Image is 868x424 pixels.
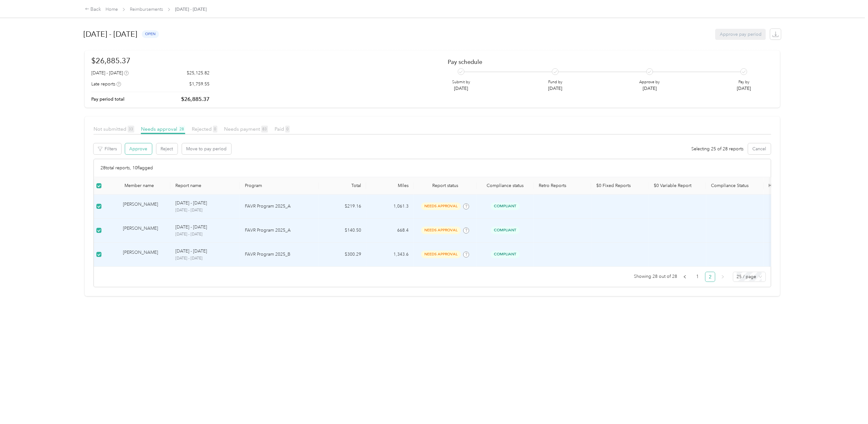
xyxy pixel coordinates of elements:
[833,389,868,424] iframe: Everlance-gr Chat Button Frame
[596,183,644,188] p: $0 Fixed Reports
[123,225,165,236] div: [PERSON_NAME]
[640,85,660,92] p: [DATE]
[170,177,240,195] th: Report name
[769,183,816,188] p: High % manual trips
[721,275,725,279] span: right
[421,203,461,210] span: needs approval
[705,272,715,282] li: 2
[491,227,520,234] span: Compliant
[94,159,771,177] div: 28 total reports, 10 flagged
[175,208,235,213] p: [DATE] - [DATE]
[175,6,207,13] span: [DATE] - [DATE]
[634,272,677,281] span: Showing 28 out of 28
[128,126,134,133] span: 33
[245,203,314,210] p: FAVR Program 2025_A
[91,96,124,103] p: Pay period total
[733,272,766,282] div: Page Size
[189,81,209,87] p: $1,759.55
[182,143,231,154] button: Move to pay period
[737,272,762,282] span: 25 / page
[213,126,217,133] span: 0
[94,143,121,154] button: Filters
[245,251,314,258] p: FAVR Program 2025_B
[240,195,319,219] td: FAVR Program 2025_A
[187,70,209,76] p: $25,125.82
[245,227,314,234] p: FAVR Program 2025_A
[123,249,165,260] div: [PERSON_NAME]
[421,251,461,258] span: needs approval
[683,275,687,279] span: left
[141,126,185,132] span: Needs approval
[240,177,319,195] th: Program
[124,183,165,188] div: Member name
[366,195,414,219] td: 1,061.3
[692,146,744,152] span: Selecting 25 of 28 reports
[491,251,520,258] span: Compliant
[123,201,165,212] div: [PERSON_NAME]
[491,203,520,210] span: Compliant
[640,79,660,85] p: Approve by
[261,126,268,133] span: 83
[706,272,715,282] a: 2
[224,126,268,132] span: Needs payment
[680,272,690,282] li: Previous Page
[175,256,235,261] p: [DATE] - [DATE]
[482,183,529,188] span: Compliance status
[366,243,414,267] td: 1,343.6
[693,272,702,282] a: 1
[548,85,562,92] p: [DATE]
[737,79,751,85] p: Pay by
[539,183,586,188] p: Retro Reports
[106,7,118,12] a: Home
[175,224,207,231] p: [DATE] - [DATE]
[285,126,290,133] span: 0
[448,59,762,65] h2: Pay schedule
[452,85,470,92] p: [DATE]
[142,30,159,38] span: open
[452,79,470,85] p: Submit by
[175,200,207,207] p: [DATE] - [DATE]
[693,272,703,282] li: 1
[156,143,178,154] button: Reject
[718,272,728,282] li: Next Page
[125,143,152,154] button: Approve
[654,183,701,188] p: $0 Variable Report
[319,219,366,243] td: $140.50
[548,79,562,85] p: Fund by
[366,219,414,243] td: 668.4
[371,183,409,188] div: Miles
[419,183,472,188] span: Report status
[711,183,759,188] p: Compliance Status
[718,272,728,282] button: right
[94,126,134,132] span: Not submitted
[85,6,101,13] div: Back
[192,126,217,132] span: Rejected
[240,219,319,243] td: FAVR Program 2025_A
[179,126,185,133] span: 28
[737,85,751,92] p: [DATE]
[91,70,129,76] div: [DATE] - [DATE]
[319,243,366,267] td: $300.29
[104,177,170,195] th: Member name
[130,7,163,12] a: Reimbursements
[680,272,690,282] button: left
[175,232,235,237] p: [DATE] - [DATE]
[91,55,209,66] h1: $26,885.37
[91,81,121,87] div: Late reports
[748,143,771,154] button: Cancel
[175,248,207,255] p: [DATE] - [DATE]
[240,243,319,267] td: FAVR Program 2025_B
[421,227,461,234] span: needs approval
[181,95,209,103] p: $26,885.37
[324,183,361,188] div: Total
[319,195,366,219] td: $219.16
[275,126,290,132] span: Paid
[84,27,137,42] h1: [DATE] - [DATE]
